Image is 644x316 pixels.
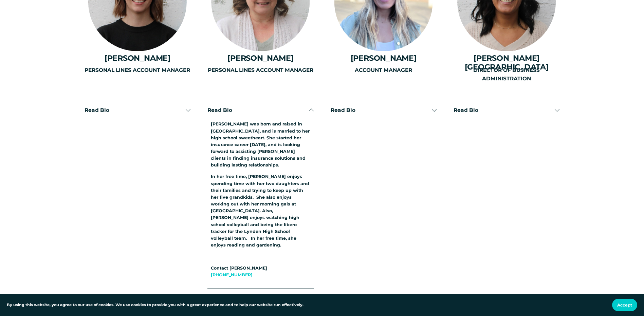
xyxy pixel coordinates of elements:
[85,54,190,62] h4: [PERSON_NAME]
[85,66,190,75] p: PERSONAL LINES ACCOUNT MANAGER
[207,54,313,62] h4: [PERSON_NAME]
[331,54,437,62] h4: [PERSON_NAME]
[454,66,559,83] p: DIRECTOR OF BUSINESS ADMINISTRATION
[211,265,267,271] strong: Contact [PERSON_NAME]
[211,173,310,249] p: In her free time, [PERSON_NAME] enjoys spending time with her two daughters and their families an...
[617,302,632,308] span: Accept
[207,66,313,75] p: PERSONAL LINES ACCOUNT MANAGER
[454,104,559,116] button: Read Bio
[612,299,637,311] button: Accept
[211,272,253,277] a: [PHONE_NUMBER]
[454,54,559,71] h4: [PERSON_NAME][GEOGRAPHIC_DATA]
[454,107,555,113] span: Read Bio
[207,104,313,116] button: Read Bio
[7,302,303,308] p: By using this website, you agree to our use of cookies. We use cookies to provide you with a grea...
[207,116,313,288] div: Read Bio
[331,66,437,75] p: ACCOUNT MANAGER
